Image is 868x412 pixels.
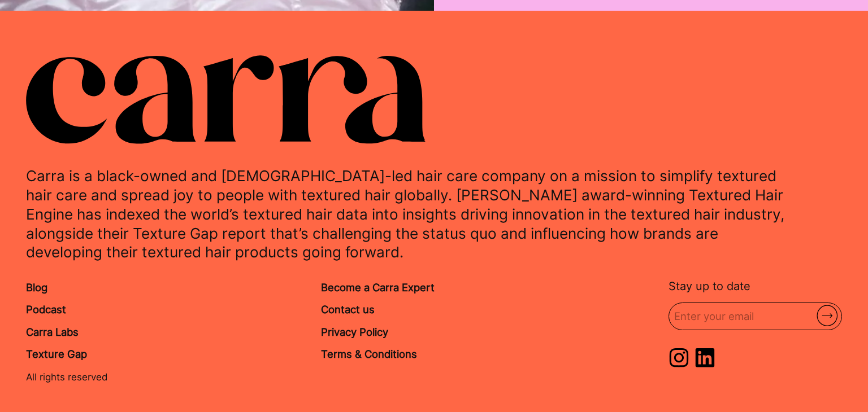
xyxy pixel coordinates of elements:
input: Enter your email [673,303,813,329]
button: Send [813,304,841,328]
a: Blog [26,281,47,293]
a: Terms & Conditions [321,348,417,360]
a: Become a Carra Expert [321,281,435,293]
a: Contact us [321,303,375,315]
a: Podcast [26,303,66,315]
a: Texture Gap [26,348,87,360]
p: All rights reserved [26,371,842,384]
a: Carra Labs [26,326,79,338]
a: Privacy Policy [321,326,388,338]
p: Stay up to date [669,279,842,294]
p: Carra is a black-owned and [DEMOGRAPHIC_DATA]-led hair care company on a mission to simplify text... [26,166,790,262]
